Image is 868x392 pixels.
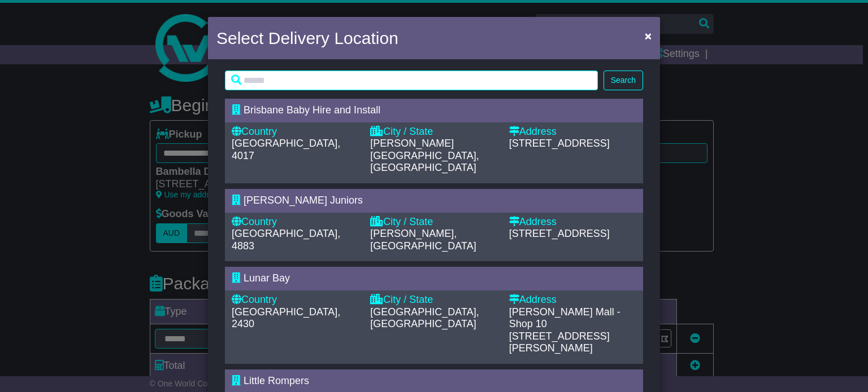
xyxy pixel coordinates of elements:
div: Country [232,126,359,138]
span: [GEOGRAPHIC_DATA], 4017 [232,138,340,161]
span: [PERSON_NAME] Mall - Shop 10 [509,306,620,330]
div: Country [232,216,359,228]
span: [STREET_ADDRESS] [509,138,610,149]
span: [PERSON_NAME] Juniors [244,195,363,206]
div: City / State [370,216,497,228]
div: Country [232,294,359,306]
span: [STREET_ADDRESS] [509,228,610,239]
div: City / State [370,294,497,306]
div: Address [509,126,636,138]
div: City / State [370,126,497,138]
span: Little Rompers [244,375,309,386]
span: [PERSON_NAME][GEOGRAPHIC_DATA], [GEOGRAPHIC_DATA] [370,138,479,173]
span: [PERSON_NAME], [GEOGRAPHIC_DATA] [370,228,476,252]
button: Search [604,71,643,90]
span: Brisbane Baby Hire and Install [244,104,380,116]
span: × [645,29,652,42]
h4: Select Delivery Location [216,25,398,51]
span: [STREET_ADDRESS][PERSON_NAME] [509,331,610,354]
div: Address [509,216,636,228]
span: [GEOGRAPHIC_DATA], 4883 [232,228,340,252]
span: [GEOGRAPHIC_DATA], 2430 [232,306,340,330]
div: Address [509,294,636,306]
span: Lunar Bay [244,272,290,284]
button: Close [639,24,657,47]
span: [GEOGRAPHIC_DATA], [GEOGRAPHIC_DATA] [370,306,479,330]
